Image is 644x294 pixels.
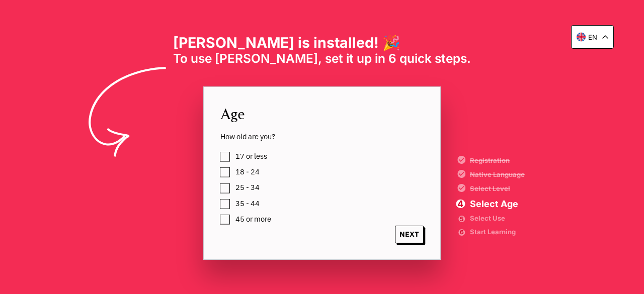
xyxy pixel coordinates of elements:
[588,33,597,41] p: en
[470,229,525,235] span: Start Learning
[173,34,471,51] h1: [PERSON_NAME] is installed! 🎉
[235,183,260,191] span: 25 - 34
[173,51,471,66] span: To use [PERSON_NAME], set it up in 6 quick steps.
[470,200,525,209] span: Select Age
[235,215,271,223] span: 45 or more
[470,157,525,164] span: Registration
[220,103,424,124] span: Age
[470,216,525,221] span: Select Use
[470,171,525,178] span: Native Language
[235,200,260,208] span: 35 - 44
[235,152,267,160] span: 17 or less
[470,185,525,192] span: Select Level
[220,132,424,142] span: How old are you?
[235,168,260,176] span: 18 - 24
[395,226,424,243] span: NEXT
